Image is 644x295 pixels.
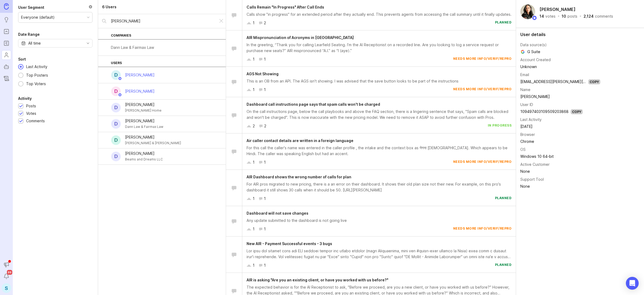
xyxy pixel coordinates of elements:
[118,77,122,81] img: member badge
[520,49,540,55] span: G Suite
[253,56,255,62] div: 1
[111,103,121,112] div: D
[453,87,512,93] div: needs more info/verif/repro
[264,56,266,62] div: 1
[247,42,512,54] div: In the greeting, “Thank you for calling Learfield Seating. I’m the AI Receptionist on a recorded ...
[102,4,116,10] div: 6 Users
[626,277,639,290] div: Open Intercom Messenger
[111,135,121,145] div: D
[520,79,611,84] a: [EMAIL_ADDRESS][PERSON_NAME][PERSON_NAME]
[520,93,600,100] td: [PERSON_NAME]
[520,42,547,48] div: Data source(s)
[226,30,516,67] a: AIR Mispronunciation of Acronyms in [GEOGRAPHIC_DATA]In the greeting, “Thank you for calling Lear...
[540,14,544,18] div: 14
[247,138,353,143] span: Air caller contact details are written in a foreign language
[226,170,516,206] a: AIR Dashboard shows the wrong number of calls for planFor AIR pros migrated to new pricing, there...
[125,102,162,108] div: [PERSON_NAME]
[579,14,582,18] div: ·
[2,272,11,281] button: Notifications
[545,14,556,18] div: votes
[557,14,560,18] div: ·
[520,183,600,189] div: None
[2,74,11,83] a: Changelog
[226,206,516,237] a: Dashboard will not save changesAny update submitted to the dashboard is not going live11needs mor...
[253,262,255,268] div: 1
[226,133,516,170] a: Air caller contact details are written in a foreign languageFor this call the caller's name was e...
[520,109,569,115] div: 109497403109509203868
[520,57,551,63] div: Account Created
[2,15,11,25] a: Ideas
[520,153,600,160] td: Windows 10 64-bit
[520,162,550,167] div: Active Customer
[253,196,255,202] div: 1
[253,159,255,165] div: 1
[125,88,155,94] div: [PERSON_NAME]
[253,226,255,232] div: 1
[453,159,512,165] div: needs more info/verif/repro
[520,49,525,54] img: Google logo
[125,134,181,140] div: [PERSON_NAME]
[111,86,121,96] div: D
[84,41,92,45] svg: toggle icon
[453,226,512,232] div: needs more info/verif/repro
[247,78,512,84] div: This is an OB from an API. The AGS isn't showing. I was advised that the save button looks to be ...
[520,138,600,145] td: Chrome
[2,283,11,293] button: S
[247,278,388,282] span: AIR is asking "Are you an existing client, or have you worked with us before?"
[520,132,535,137] div: Browser
[253,87,255,93] div: 1
[264,196,266,202] div: 1
[111,70,121,80] div: D
[247,175,351,179] span: AIR Dashboard shows the wrong number of calls for plan
[4,3,9,9] img: Canny Home
[247,35,354,40] span: AIR Mispronunciation of Acronyms in [GEOGRAPHIC_DATA]
[125,151,163,156] div: [PERSON_NAME]
[125,72,155,78] div: [PERSON_NAME]
[264,20,266,26] div: 2
[2,260,11,269] button: Announcements
[125,140,181,146] div: [PERSON_NAME] & [PERSON_NAME]
[111,119,121,129] div: D
[28,40,41,46] div: All time
[247,72,279,76] span: AGS Not Showing
[264,262,266,268] div: 1
[226,237,516,273] a: New AIR - Payment Successful events - 3 bugsLor ipsu dol sitamet cons adi ELI seddoei tempor inc ...
[247,5,324,9] span: Calls Remain "In Progress" After Call Ends
[226,97,516,133] a: Dashboard call instructions page says that spam calls won't be chargedOn the call instructions pa...
[264,87,266,93] div: 1
[247,102,380,107] span: Dashboard call instructions page says that spam calls won't be charged
[111,152,121,161] div: D
[247,11,512,17] div: Calls show "in progress" for an extended period after they actually end. This prevents agents fro...
[26,111,36,116] div: Votes
[532,15,537,21] img: member badge
[520,117,542,123] div: Last Activity
[21,14,55,20] div: Everyone (default)
[520,124,533,129] time: [DATE]
[562,14,566,18] div: 10
[520,168,600,174] div: None
[488,123,512,129] div: in progress
[520,4,535,19] img: Ysabelle Eugenio
[7,270,12,275] span: 99
[595,14,613,18] div: comments
[495,262,512,268] div: planned
[567,14,577,18] div: posts
[453,56,512,62] div: needs more info/verif/repro
[247,218,512,223] div: Any update submitted to the dashboard is not going live
[125,118,163,124] div: [PERSON_NAME]
[125,108,162,113] div: [PERSON_NAME] Home
[26,103,36,109] div: Posts
[111,45,154,50] div: Dann Law & Fairmax Law
[495,196,512,202] div: planned
[23,72,51,78] div: Top Posters
[247,181,512,193] div: For AIR pros migrated to new pricing, there is a an error on their dashboard. It shows their old ...
[520,176,544,182] div: Support Tool
[520,72,529,78] div: Email
[2,62,11,72] a: Autopilot
[253,123,255,129] div: 2
[247,109,512,120] div: On the call instructions page, below the call playbooks and above the FAQ section, there is a lin...
[571,109,583,114] div: Copy
[520,64,600,70] div: Unknown
[264,159,266,165] div: 1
